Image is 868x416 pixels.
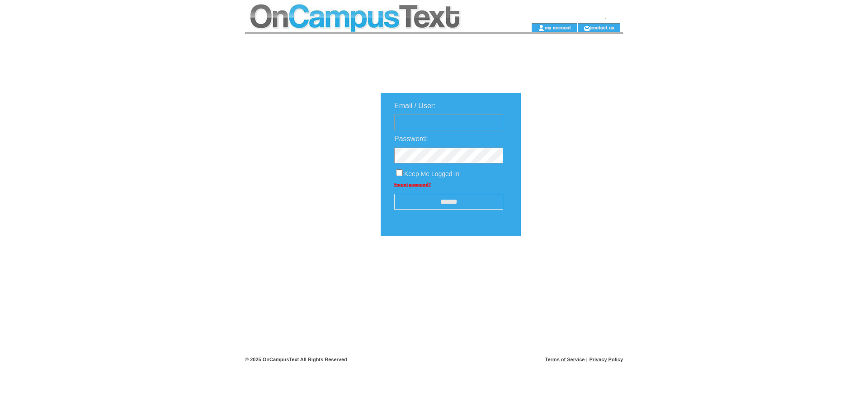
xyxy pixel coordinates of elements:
[545,24,571,30] a: my account
[538,24,545,32] img: account_icon.gif
[547,259,592,270] img: transparent.png
[590,24,614,30] a: contact us
[589,357,623,362] a: Privacy Policy
[245,357,347,362] span: © 2025 OnCampusText All Rights Reserved
[394,102,436,110] span: Email / User:
[584,24,590,32] img: contact_us_icon.gif
[404,170,459,177] span: Keep Me Logged In
[586,357,588,362] span: |
[394,135,428,143] span: Password:
[394,182,431,187] a: Forgot password?
[545,357,585,362] a: Terms of Service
